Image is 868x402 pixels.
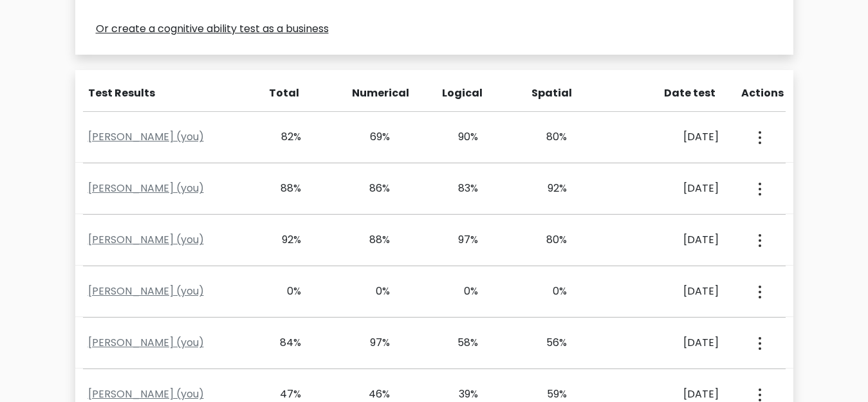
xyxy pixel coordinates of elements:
div: 69% [353,129,390,145]
a: Or create a cognitive ability test as a business [96,21,329,37]
div: 58% [442,335,479,351]
div: 0% [353,284,390,299]
div: 0% [442,284,479,299]
div: [DATE] [619,232,719,248]
a: [PERSON_NAME] (you) [88,335,204,350]
a: [PERSON_NAME] (you) [88,284,204,298]
div: [DATE] [619,335,719,351]
a: [PERSON_NAME] (you) [88,232,204,247]
div: 80% [530,129,567,145]
div: 0% [265,284,302,299]
div: [DATE] [619,129,719,145]
div: 88% [353,232,390,248]
div: [DATE] [619,387,719,402]
div: 39% [442,387,479,402]
div: 97% [353,335,390,351]
div: 92% [265,232,302,248]
div: 92% [530,181,567,196]
div: 84% [265,335,302,351]
a: [PERSON_NAME] (you) [88,129,204,144]
a: [PERSON_NAME] (you) [88,387,204,401]
div: Actions [741,86,786,101]
div: 59% [530,387,567,402]
div: 90% [442,129,479,145]
div: 82% [265,129,302,145]
a: [PERSON_NAME] (you) [88,181,204,196]
div: 83% [442,181,479,196]
div: 56% [530,335,567,351]
div: Date test [622,86,726,101]
div: 97% [442,232,479,248]
div: Numerical [352,86,389,101]
div: 88% [265,181,302,196]
div: Spatial [531,86,569,101]
div: 86% [353,181,390,196]
div: 46% [353,387,390,402]
div: [DATE] [619,284,719,299]
div: Total [263,86,300,101]
div: Test Results [88,86,247,101]
div: 0% [530,284,567,299]
div: Logical [442,86,479,101]
div: [DATE] [619,181,719,196]
div: 47% [265,387,302,402]
div: 80% [530,232,567,248]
